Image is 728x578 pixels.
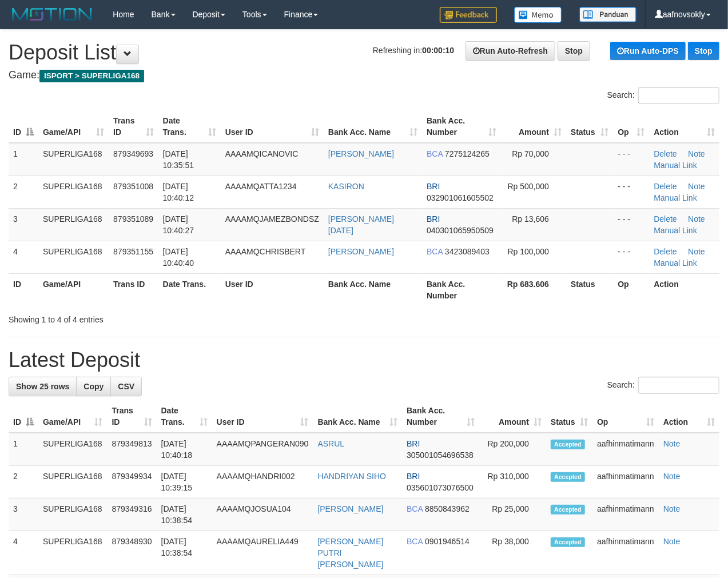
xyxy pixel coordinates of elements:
[328,247,394,256] a: [PERSON_NAME]
[579,7,636,22] img: panduan.png
[108,400,157,433] th: Trans ID: activate to sort column ascending
[318,472,387,481] a: HANDRIYAN SIHO
[445,149,490,158] span: Copy 7275124265 to clipboard
[422,46,454,55] strong: 00:00:10
[109,110,158,143] th: Trans ID: activate to sort column ascending
[688,42,719,60] a: Stop
[466,41,555,61] a: Run Auto-Refresh
[157,499,212,531] td: [DATE] 10:38:54
[9,208,38,241] td: 3
[324,110,422,143] th: Bank Acc. Name: activate to sort column ascending
[318,537,384,569] a: [PERSON_NAME] PUTRI [PERSON_NAME]
[592,531,659,575] td: aafhinmatimann
[654,226,697,235] a: Manual Link
[9,41,719,64] h1: Deposit List
[163,149,194,170] span: [DATE] 10:35:51
[551,537,585,547] span: Accepted
[654,193,697,202] a: Manual Link
[9,349,719,372] h1: Latest Deposit
[318,439,345,448] a: ASRUL
[613,273,649,306] th: Op
[407,537,423,546] span: BCA
[212,433,313,466] td: AAAAMQPANGERAN090
[221,273,324,306] th: User ID
[163,214,194,235] span: [DATE] 10:40:27
[663,472,681,481] a: Note
[501,273,566,306] th: Rp 683.606
[38,176,109,208] td: SUPERLIGA168
[512,214,549,224] span: Rp 13,606
[422,110,501,143] th: Bank Acc. Number: activate to sort column ascending
[38,499,108,531] td: SUPERLIGA168
[157,466,212,499] td: [DATE] 10:39:15
[592,400,659,433] th: Op: activate to sort column ascending
[212,466,313,499] td: AAAAMQHANDRI002
[613,176,649,208] td: - - -
[654,214,677,224] a: Delete
[422,273,501,306] th: Bank Acc. Number
[38,400,108,433] th: Game/API: activate to sort column ascending
[638,87,719,104] input: Search:
[109,273,158,306] th: Trans ID
[38,466,108,499] td: SUPERLIGA168
[512,149,549,158] span: Rp 70,000
[607,87,719,104] label: Search:
[479,433,546,466] td: Rp 200,000
[108,531,157,575] td: 879348930
[110,377,142,396] a: CSV
[225,182,297,191] span: AAAAMQATTA1234
[157,531,212,575] td: [DATE] 10:38:54
[373,46,454,55] span: Refreshing in:
[546,400,592,433] th: Status: activate to sort column ascending
[445,247,490,256] span: Copy 3423089403 to clipboard
[592,433,659,466] td: aafhinmatimann
[613,208,649,241] td: - - -
[613,110,649,143] th: Op: activate to sort column ascending
[551,440,585,449] span: Accepted
[38,273,109,306] th: Game/API
[9,377,77,396] a: Show 25 rows
[313,400,403,433] th: Bank Acc. Name: activate to sort column ascending
[212,400,313,433] th: User ID: activate to sort column ascending
[163,182,194,202] span: [DATE] 10:40:12
[610,42,686,60] a: Run Auto-DPS
[158,273,221,306] th: Date Trans.
[566,110,613,143] th: Status: activate to sort column ascending
[427,182,440,191] span: BRI
[407,451,474,460] span: Copy 305001054696538 to clipboard
[479,499,546,531] td: Rp 25,000
[688,214,705,224] a: Note
[221,110,324,143] th: User ID: activate to sort column ascending
[76,377,111,396] a: Copy
[654,149,677,158] a: Delete
[508,182,549,191] span: Rp 500,000
[318,504,384,513] a: [PERSON_NAME]
[108,499,157,531] td: 879349316
[479,466,546,499] td: Rp 310,000
[514,7,562,23] img: Button%20Memo.svg
[113,214,153,224] span: 879351089
[407,439,420,448] span: BRI
[654,161,697,170] a: Manual Link
[566,273,613,306] th: Status
[38,531,108,575] td: SUPERLIGA168
[157,433,212,466] td: [DATE] 10:40:18
[427,247,443,256] span: BCA
[113,149,153,158] span: 879349693
[118,382,134,391] span: CSV
[328,149,394,158] a: [PERSON_NAME]
[38,241,109,273] td: SUPERLIGA168
[407,483,474,492] span: Copy 035601073076500 to clipboard
[407,504,423,513] span: BCA
[688,149,705,158] a: Note
[324,273,422,306] th: Bank Acc. Name
[427,149,443,158] span: BCA
[9,400,38,433] th: ID: activate to sort column descending
[108,433,157,466] td: 879349813
[9,466,38,499] td: 2
[425,537,470,546] span: Copy 0901946514 to clipboard
[558,41,590,61] a: Stop
[508,247,549,256] span: Rp 100,000
[158,110,221,143] th: Date Trans.: activate to sort column ascending
[113,247,153,256] span: 879351155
